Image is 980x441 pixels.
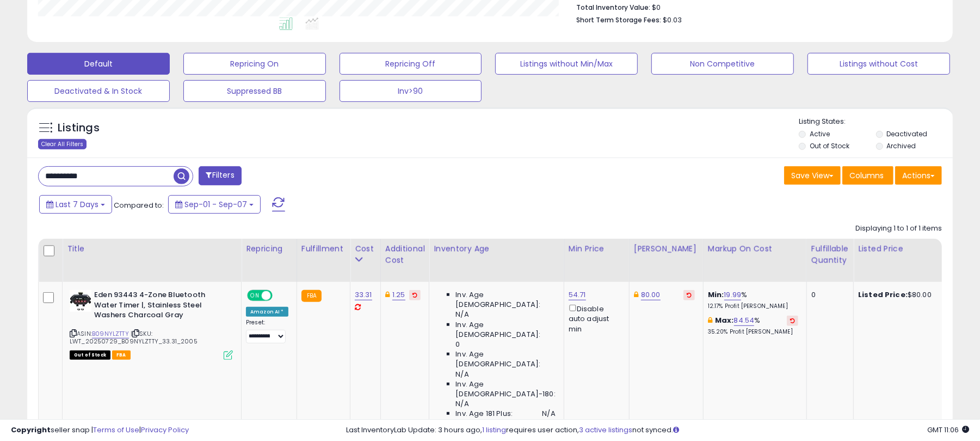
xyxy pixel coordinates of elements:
a: 84.54 [734,315,755,326]
button: Sep-01 - Sep-07 [168,195,261,214]
button: Listings without Min/Max [495,53,638,75]
div: Fulfillable Quantity [811,243,849,266]
div: Preset: [246,319,288,343]
img: 41UCgzY5nyL._SL40_.jpg [70,290,91,312]
button: Inv>90 [340,80,482,102]
button: Repricing On [183,53,326,75]
span: N/A [455,399,469,409]
span: N/A [542,409,555,419]
button: Non Competitive [651,53,794,75]
div: % [708,316,798,336]
div: Additional Cost [385,243,425,266]
span: Inv. Age 181 Plus: [455,409,513,419]
div: Amazon AI * [246,307,288,317]
div: Listed Price [858,243,952,255]
b: Min: [708,289,724,300]
a: 1.25 [392,289,405,300]
div: Repricing [246,243,292,255]
div: Min Price [569,243,625,255]
div: Last InventoryLab Update: 3 hours ago, requires user action, not synced. [346,425,969,436]
p: Listing States: [799,117,953,127]
button: Repricing Off [340,53,482,75]
button: Default [27,53,170,75]
div: $80.00 [858,290,948,300]
span: 0 [455,340,460,349]
button: Filters [199,166,241,185]
div: Clear All Filters [38,139,87,149]
span: $0.03 [663,15,682,25]
div: [PERSON_NAME] [634,243,699,255]
p: 35.20% Profit [PERSON_NAME] [708,328,798,336]
span: Compared to: [114,200,164,210]
button: Last 7 Days [39,195,112,214]
p: 12.17% Profit [PERSON_NAME] [708,303,798,310]
strong: Copyright [11,425,51,435]
div: ASIN: [70,290,233,359]
label: Deactivated [887,129,928,138]
button: Columns [842,166,893,185]
div: seller snap | | [11,425,189,436]
a: 19.99 [724,289,742,300]
span: Inv. Age [DEMOGRAPHIC_DATA]-180: [455,379,555,399]
div: Displaying 1 to 1 of 1 items [855,223,942,234]
span: Columns [849,170,884,181]
button: Deactivated & In Stock [27,80,170,102]
a: 80.00 [641,289,661,300]
a: 54.71 [569,289,586,300]
span: ON [248,291,262,300]
span: N/A [455,310,469,319]
span: FBA [112,351,131,360]
button: Actions [895,166,942,185]
label: Out of Stock [810,141,849,150]
a: Privacy Policy [141,425,189,435]
span: Sep-01 - Sep-07 [184,199,247,210]
span: Inv. Age [DEMOGRAPHIC_DATA]: [455,290,555,310]
button: Save View [784,166,841,185]
th: The percentage added to the cost of goods (COGS) that forms the calculator for Min & Max prices. [703,239,806,282]
small: FBA [301,290,322,302]
div: Cost [355,243,376,255]
span: OFF [271,291,288,300]
div: 0 [811,290,845,300]
a: 3 active listings [579,425,632,435]
b: Short Term Storage Fees: [576,15,661,25]
span: Last 7 Days [56,199,98,210]
span: Inv. Age [DEMOGRAPHIC_DATA]: [455,349,555,369]
span: All listings that are currently out of stock and unavailable for purchase on Amazon [70,351,110,360]
a: 1 listing [482,425,506,435]
span: N/A [455,370,469,379]
b: Eden 93443 4-Zone Bluetooth Water Timer |, Stainless Steel Washers Charcoal Gray [94,290,226,323]
a: Terms of Use [93,425,139,435]
div: Title [67,243,237,255]
label: Active [810,129,830,138]
div: % [708,290,798,310]
span: Inv. Age [DEMOGRAPHIC_DATA]: [455,320,555,340]
span: | SKU: LWT_20250729_B09NYLZTTY_33.31_2005 [70,329,198,346]
b: Max: [715,315,734,325]
button: Suppressed BB [183,80,326,102]
div: Fulfillment [301,243,346,255]
b: Total Inventory Value: [576,3,650,12]
button: Listings without Cost [808,53,950,75]
div: Inventory Age [434,243,559,255]
div: Disable auto adjust min [569,303,621,334]
label: Archived [887,141,916,150]
span: 2025-09-15 11:06 GMT [927,425,969,435]
div: Markup on Cost [708,243,802,255]
b: Listed Price: [858,289,908,300]
a: 33.31 [355,289,372,300]
h5: Listings [58,120,100,136]
a: B09NYLZTTY [92,329,129,339]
